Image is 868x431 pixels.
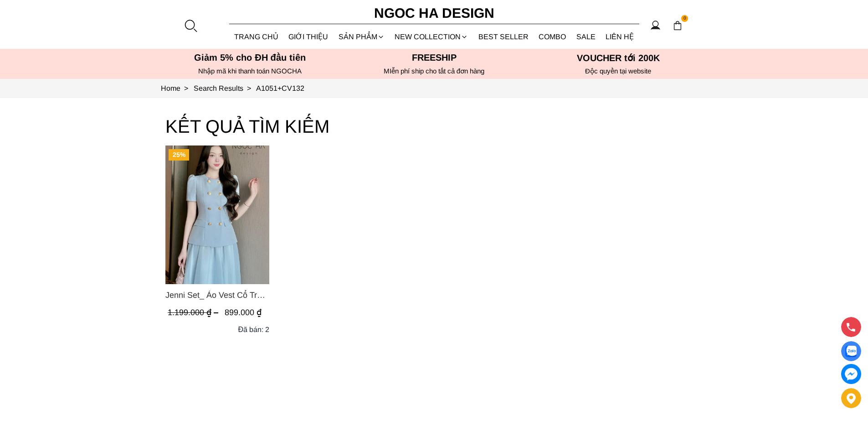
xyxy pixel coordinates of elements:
[165,289,269,301] span: Jenni Set_ Áo Vest Cổ Tròn Đính Cúc, Chân Váy Tơ Màu Xanh A1051+CV132
[366,2,503,24] a: Ngoc Ha Design
[165,145,269,284] img: Jenni Set_ Áo Vest Cổ Tròn Đính Cúc, Chân Váy Tơ Màu Xanh A1051+CV132
[243,84,255,92] span: >
[168,308,221,317] span: 1.199.000 ₫
[841,364,861,384] a: messenger
[161,84,194,92] a: Link to Home
[256,84,304,92] a: Link to A1051+CV132
[390,25,473,49] a: NEW COLLECTION
[334,25,390,49] div: SẢN PHẨM
[198,67,302,75] font: Nhập mã khi thanh toán NGOCHA
[673,21,683,31] img: img-CART-ICON-ksit0nf1
[194,52,306,62] font: Giảm 5% cho ĐH đầu tiên
[529,67,708,75] h6: Độc quyền tại website
[229,25,284,49] a: TRANG CHỦ
[165,145,269,284] a: Product image - Jenni Set_ Áo Vest Cổ Tròn Đính Cúc, Chân Váy Tơ Màu Xanh A1051+CV132
[845,346,857,357] img: Display image
[412,52,457,62] font: Freeship
[529,52,708,63] h5: VOUCHER tới 200K
[238,324,269,335] div: Đã bán: 2
[345,67,524,75] h6: MIễn phí ship cho tất cả đơn hàng
[571,25,601,49] a: SALE
[534,25,571,49] a: Combo
[473,25,534,49] a: BEST SELLER
[681,15,688,22] span: 0
[225,308,262,317] span: 899.000 ₫
[165,112,703,141] h3: KẾT QUẢ TÌM KIẾM
[165,289,269,301] a: Link to Jenni Set_ Áo Vest Cổ Tròn Đính Cúc, Chân Váy Tơ Màu Xanh A1051+CV132
[283,25,334,49] a: GIỚI THIỆU
[601,25,639,49] a: LIÊN HỆ
[180,84,192,92] span: >
[841,341,861,361] a: Display image
[194,84,256,92] a: Link to Search Results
